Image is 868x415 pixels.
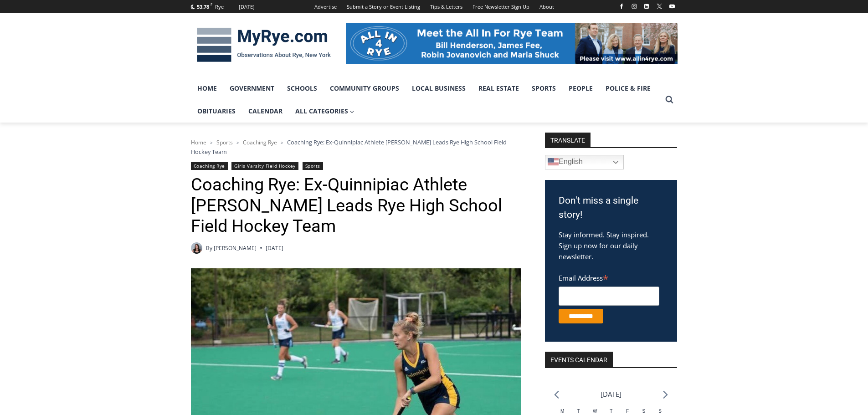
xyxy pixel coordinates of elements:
[210,139,213,146] span: >
[214,244,257,252] a: [PERSON_NAME]
[191,77,661,123] nav: Primary Navigation
[191,242,202,254] a: Author image
[324,77,406,100] a: Community Groups
[266,244,283,252] time: [DATE]
[641,1,652,12] a: Linkedin
[281,139,283,146] span: >
[559,229,663,262] p: Stay informed. Stay inspired. Sign up now for our daily newsletter.
[545,133,591,147] strong: TRANSLATE
[191,21,337,69] img: MyRye.com
[191,242,202,254] img: (PHOTO: MyRye.com intern Caitlin Rubsamen. Contributed.)
[661,92,678,108] button: View Search Form
[211,2,212,7] span: F
[295,106,354,116] span: All Categories
[197,3,209,10] span: 53.78
[239,3,255,11] div: [DATE]
[346,23,678,64] img: All in for Rye
[562,77,599,100] a: People
[191,138,521,156] nav: Breadcrumbs
[577,409,580,414] span: T
[206,244,212,252] span: By
[303,162,323,170] a: Sports
[215,3,224,11] div: Rye
[658,409,662,414] span: S
[191,138,206,146] a: Home
[406,77,472,100] a: Local Business
[610,409,612,414] span: T
[289,100,361,123] a: All Categories
[559,269,659,285] label: Email Address
[642,409,645,414] span: S
[545,352,613,367] h2: Events Calendar
[191,162,228,170] a: Coaching Rye
[601,388,621,400] li: [DATE]
[560,409,564,414] span: M
[242,100,289,123] a: Calendar
[593,409,597,414] span: W
[548,157,559,168] img: en
[667,1,678,12] a: YouTube
[545,155,624,169] a: English
[231,162,298,170] a: Girls Varsity Field Hockey
[525,77,562,100] a: Sports
[654,1,665,12] a: X
[191,100,242,123] a: Obituaries
[216,138,233,146] a: Sports
[626,409,629,414] span: F
[629,1,640,12] a: Instagram
[616,1,627,12] a: Facebook
[191,174,521,237] h1: Coaching Rye: Ex-Quinnipiac Athlete [PERSON_NAME] Leads Rye High School Field Hockey Team
[281,77,324,100] a: Schools
[554,390,559,399] a: Previous month
[191,77,223,100] a: Home
[663,390,668,399] a: Next month
[559,194,663,222] h3: Don't miss a single story!
[236,139,239,146] span: >
[599,77,657,100] a: Police & Fire
[472,77,525,100] a: Real Estate
[243,138,277,146] a: Coaching Rye
[191,138,507,155] span: Coaching Rye: Ex-Quinnipiac Athlete [PERSON_NAME] Leads Rye High School Field Hockey Team
[223,77,281,100] a: Government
